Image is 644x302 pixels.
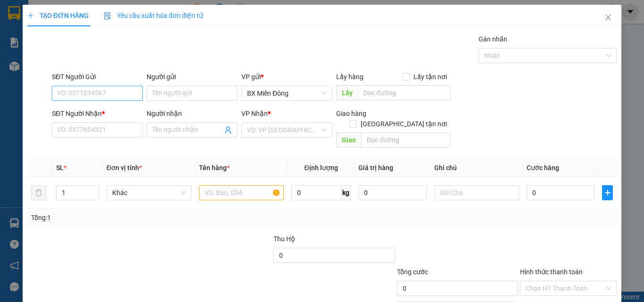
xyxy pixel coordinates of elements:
span: SL [56,164,64,171]
input: VD: Bàn, Ghế [199,185,284,200]
span: Tổng cước [397,268,428,276]
span: close [604,14,612,21]
div: SĐT Người Gửi [52,72,143,82]
span: Giá trị hàng [358,164,393,171]
div: Người gửi [147,72,238,82]
span: kg [341,185,351,200]
th: Ghi chú [430,159,523,177]
span: plus [603,189,612,196]
div: Người nhận [147,108,238,119]
span: Đơn vị tính [107,164,142,171]
li: Cúc Tùng [5,5,137,23]
span: plus [27,12,34,19]
span: Lấy hàng [336,73,363,81]
span: [GEOGRAPHIC_DATA] tận nơi [357,119,451,129]
span: environment [5,52,11,59]
span: TẠO ĐƠN HÀNG [27,12,89,19]
input: Dọc đường [358,85,451,100]
button: Close [595,5,621,31]
input: Ghi Chú [434,185,519,200]
span: Giao hàng [336,110,366,117]
li: VP BX Miền Đông [5,40,65,50]
span: Cước hàng [527,164,559,171]
button: plus [602,185,613,200]
div: SĐT Người Nhận [52,108,143,119]
li: VP BX Phía Nam [GEOGRAPHIC_DATA] [65,40,125,71]
div: Tổng: 1 [31,212,249,223]
button: delete [31,185,46,200]
input: 0 [358,185,426,200]
div: VP gửi [241,72,332,82]
span: Tên hàng [199,164,230,171]
span: Thu Hộ [273,235,295,243]
span: BX Miền Đông [247,86,327,100]
span: Lấy tận nơi [410,72,451,82]
span: Định lượng [304,164,338,171]
span: user-add [224,126,232,134]
span: Khác [112,186,186,200]
span: Yêu cầu xuất hóa đơn điện tử [104,12,203,19]
img: icon [104,12,111,20]
span: Lấy [336,85,358,100]
span: Giao [336,132,361,147]
label: Gán nhãn [479,35,507,43]
b: 339 Đinh Bộ Lĩnh, P26 [5,52,50,70]
input: Dọc đường [361,132,451,147]
span: VP Nhận [241,110,268,117]
label: Hình thức thanh toán [520,268,583,276]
